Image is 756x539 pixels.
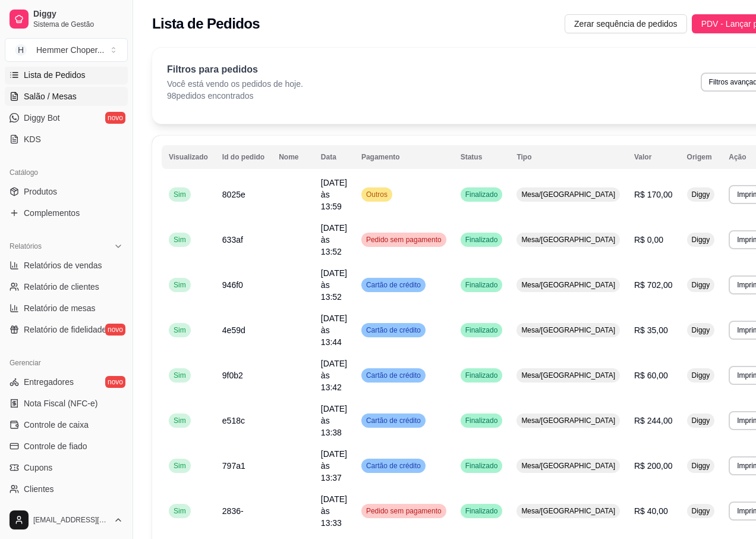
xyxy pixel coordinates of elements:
[321,359,347,392] span: [DATE] às 13:42
[5,299,128,318] a: Relatório de mesas
[5,458,128,477] a: Cupons
[565,14,687,33] button: Zerar sequência de pedidos
[5,394,128,413] a: Nota Fiscal (NFC-e)
[463,190,500,199] span: Finalizado
[5,163,128,182] div: Catálogo
[463,506,500,516] span: Finalizado
[222,235,243,245] span: 633af
[463,280,500,290] span: Finalizado
[5,372,128,391] a: Entregadoresnovo
[222,461,245,471] span: 797a1
[519,461,618,471] span: Mesa/[GEOGRAPHIC_DATA]
[24,376,74,388] span: Entregadores
[364,506,444,516] span: Pedido sem pagamento
[24,397,97,409] span: Nota Fiscal (NFC-e)
[15,44,27,56] span: H
[222,416,245,425] span: e518c
[167,78,303,90] p: Você está vendo os pedidos de hoje.
[167,62,303,77] p: Filtros para pedidos
[171,280,188,290] span: Sim
[33,515,109,525] span: [EMAIL_ADDRESS][DOMAIN_NAME]
[24,483,54,495] span: Clientes
[463,461,500,471] span: Finalizado
[364,461,423,471] span: Cartão de crédito
[689,235,713,245] span: Diggy
[24,419,89,431] span: Controle de caixa
[215,145,272,169] th: Id do pedido
[453,145,510,169] th: Status
[5,203,128,223] a: Complementos
[36,44,104,56] div: Hemmer Choper ...
[634,235,663,245] span: R$ 0,00
[321,314,347,347] span: [DATE] às 13:44
[171,416,188,425] span: Sim
[171,461,188,471] span: Sim
[634,461,673,471] span: R$ 200,00
[24,207,80,219] span: Complementos
[634,506,668,516] span: R$ 40,00
[689,416,713,425] span: Diggy
[33,20,123,29] span: Sistema de Gestão
[634,416,673,425] span: R$ 244,00
[222,280,243,290] span: 946f0
[689,371,713,380] span: Diggy
[10,242,42,251] span: Relatórios
[33,9,123,20] span: Diggy
[272,145,314,169] th: Nome
[24,302,96,314] span: Relatório de mesas
[321,223,347,256] span: [DATE] às 13:52
[689,190,713,199] span: Diggy
[5,38,128,62] button: Select a team
[519,416,618,425] span: Mesa/[GEOGRAPHIC_DATA]
[171,190,188,199] span: Sim
[519,280,618,290] span: Mesa/[GEOGRAPHIC_DATA]
[24,281,99,293] span: Relatório de clientes
[5,320,128,339] a: Relatório de fidelidadenovo
[5,506,128,534] button: [EMAIL_ADDRESS][DOMAIN_NAME]
[171,325,188,335] span: Sim
[5,108,128,127] a: Diggy Botnovo
[321,404,347,437] span: [DATE] às 13:38
[321,268,347,302] span: [DATE] às 13:52
[364,416,423,425] span: Cartão de crédito
[519,190,618,199] span: Mesa/[GEOGRAPHIC_DATA]
[689,461,713,471] span: Diggy
[5,5,128,33] a: DiggySistema de Gestão
[24,69,86,81] span: Lista de Pedidos
[24,90,77,102] span: Salão / Mesas
[152,14,260,33] h2: Lista de Pedidos
[24,186,57,198] span: Produtos
[222,506,244,516] span: 2836-
[354,145,453,169] th: Pagamento
[364,371,423,380] span: Cartão de crédito
[5,415,128,434] a: Controle de caixa
[5,87,128,106] a: Salão / Mesas
[509,145,627,169] th: Tipo
[519,235,618,245] span: Mesa/[GEOGRAPHIC_DATA]
[5,130,128,149] a: KDS
[222,190,245,199] span: 8025e
[634,371,668,380] span: R$ 60,00
[171,506,188,516] span: Sim
[519,325,618,335] span: Mesa/[GEOGRAPHIC_DATA]
[5,256,128,275] a: Relatórios de vendas
[463,325,500,335] span: Finalizado
[519,506,618,516] span: Mesa/[GEOGRAPHIC_DATA]
[574,17,678,30] span: Zerar sequência de pedidos
[5,65,128,84] a: Lista de Pedidos
[463,416,500,425] span: Finalizado
[689,280,713,290] span: Diggy
[689,325,713,335] span: Diggy
[634,280,673,290] span: R$ 702,00
[463,371,500,380] span: Finalizado
[222,371,243,380] span: 9f0b2
[5,182,128,201] a: Produtos
[321,178,347,211] span: [DATE] às 13:59
[627,145,680,169] th: Valor
[24,259,102,271] span: Relatórios de vendas
[680,145,722,169] th: Origem
[321,449,347,482] span: [DATE] às 13:37
[689,506,713,516] span: Diggy
[171,371,188,380] span: Sim
[24,133,41,145] span: KDS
